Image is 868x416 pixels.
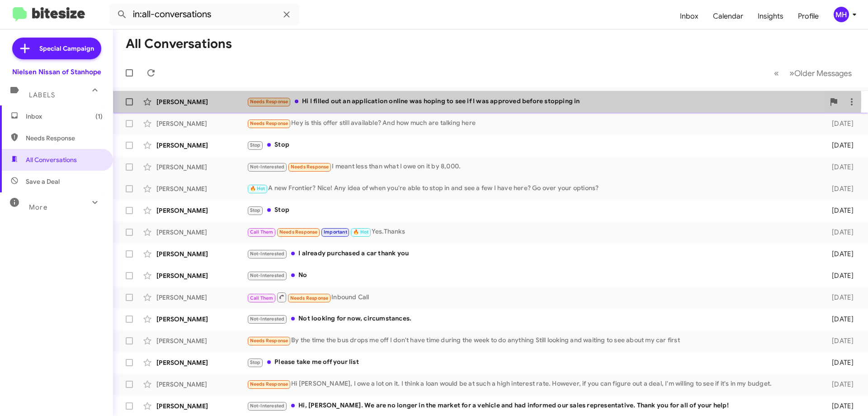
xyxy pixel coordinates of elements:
div: [PERSON_NAME] [156,380,247,389]
span: Inbox [26,112,103,121]
div: [PERSON_NAME] [156,402,247,411]
input: Search [109,4,299,25]
div: [PERSON_NAME] [156,97,247,106]
span: Special Campaign [39,44,94,53]
a: Profile [791,3,826,29]
div: Please take me off your list [247,357,817,368]
div: [DATE] [817,380,861,389]
div: MH [834,7,849,22]
span: All Conversations [26,155,77,164]
div: Hi, [PERSON_NAME]. We are no longer in the market for a vehicle and had informed our sales repres... [247,401,817,411]
div: [PERSON_NAME] [156,249,247,258]
span: Needs Response [290,295,329,301]
div: By the time the bus drops me off I don't have time during the week to do anything Still looking a... [247,335,817,346]
nav: Page navigation example [769,64,857,82]
div: [PERSON_NAME] [156,336,247,345]
span: Save a Deal [26,177,60,186]
div: [PERSON_NAME] [156,119,247,128]
span: (1) [95,112,103,121]
div: Nielsen Nissan of Stanhope [12,67,101,77]
span: 🔥 Hot [353,229,368,235]
div: Stop [247,205,817,215]
div: Inbound Call [247,292,817,303]
div: [DATE] [817,402,861,411]
span: Call Them [250,229,274,235]
span: Needs Response [250,338,288,344]
span: Not-Interested [250,403,285,409]
h1: All Conversations [126,37,232,51]
div: [DATE] [817,271,861,280]
div: [PERSON_NAME] [156,184,247,193]
span: More [29,203,47,211]
div: [DATE] [817,163,861,172]
button: MH [826,7,858,22]
div: No [247,270,817,281]
div: I already purchased a car thank you [247,249,817,259]
span: Call Them [250,295,274,301]
a: Inbox [673,3,706,29]
div: [PERSON_NAME] [156,141,247,150]
div: [PERSON_NAME] [156,228,247,237]
div: [DATE] [817,336,861,345]
span: Not-Interested [250,251,285,257]
span: Needs Response [291,164,329,170]
a: Calendar [706,3,750,29]
span: Not-Interested [250,273,285,278]
div: [PERSON_NAME] [156,163,247,172]
div: [PERSON_NAME] [156,271,247,280]
a: Insights [750,3,791,29]
span: Needs Response [250,99,288,105]
div: [PERSON_NAME] [156,293,247,302]
span: Stop [250,142,261,148]
div: [PERSON_NAME] [156,315,247,324]
div: Hey is this offer still available? And how much are talking here [247,118,817,129]
div: I meant less than what I owe on it by 8,000. [247,162,817,172]
div: [DATE] [817,206,861,215]
div: [DATE] [817,119,861,128]
span: Not-Interested [250,164,285,170]
div: [DATE] [817,358,861,367]
div: [DATE] [817,315,861,324]
div: [DATE] [817,184,861,193]
span: Stop [250,359,261,365]
span: Labels [29,91,55,99]
div: [PERSON_NAME] [156,358,247,367]
span: Not-Interested [250,316,285,322]
button: Next [784,64,857,82]
div: [DATE] [817,141,861,150]
span: Needs Response [279,229,318,235]
span: « [774,67,779,79]
button: Previous [769,64,784,82]
div: [DATE] [817,228,861,237]
div: A new Frontier? Nice! Any idea of when you're able to stop in and see a few I have here? Go over ... [247,183,817,194]
span: Important [324,229,347,235]
div: Hi [PERSON_NAME], I owe a lot on it. I think a loan would be at such a high interest rate. Howeve... [247,379,817,389]
span: Stop [250,207,261,213]
a: Special Campaign [12,38,101,59]
div: [DATE] [817,293,861,302]
div: Stop [247,140,817,150]
span: Needs Response [250,120,288,126]
div: Yes.Thanks [247,227,817,237]
div: [PERSON_NAME] [156,206,247,215]
span: 🔥 Hot [250,186,265,191]
span: Needs Response [26,134,103,143]
span: Older Messages [794,68,852,78]
span: Needs Response [250,381,288,387]
div: Hi I filled out an application online was hoping to see if I was approved before stopping in [247,96,825,107]
div: [DATE] [817,249,861,258]
span: » [789,67,794,79]
div: Not looking for now, circumstances. [247,314,817,324]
